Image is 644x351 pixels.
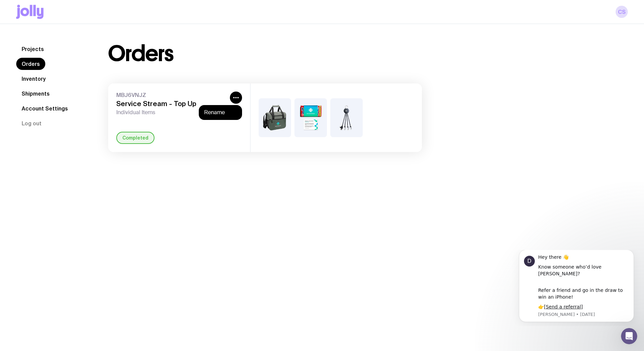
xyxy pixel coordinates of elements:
h3: Service Stream - Top Up [116,100,227,108]
button: Rename [204,109,237,116]
div: Know someone who’d love [PERSON_NAME]? [29,14,120,27]
div: Message content [29,4,120,60]
a: CS [616,6,628,18]
a: Orders [16,58,45,70]
h1: Orders [108,43,173,65]
a: Shipments [16,87,55,100]
span: MBJ6VNJZ [116,92,227,98]
span: Individual Items [116,109,227,116]
div: Profile image for David [15,6,26,17]
button: Log out [16,117,47,129]
a: Inventory [16,73,51,85]
p: Message from David, sent 9w ago [29,61,120,68]
div: Completed [116,132,154,144]
iframe: Intercom notifications message [509,250,644,326]
iframe: Intercom live chat [621,328,637,344]
a: Projects [16,43,49,55]
div: Hey there 👋 [29,4,120,11]
div: 👉[ ] [29,54,120,60]
a: Account Settings [16,102,73,115]
a: Send a referral [37,54,72,59]
div: Refer a friend and go in the draw to win an iPhone! [29,30,120,50]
